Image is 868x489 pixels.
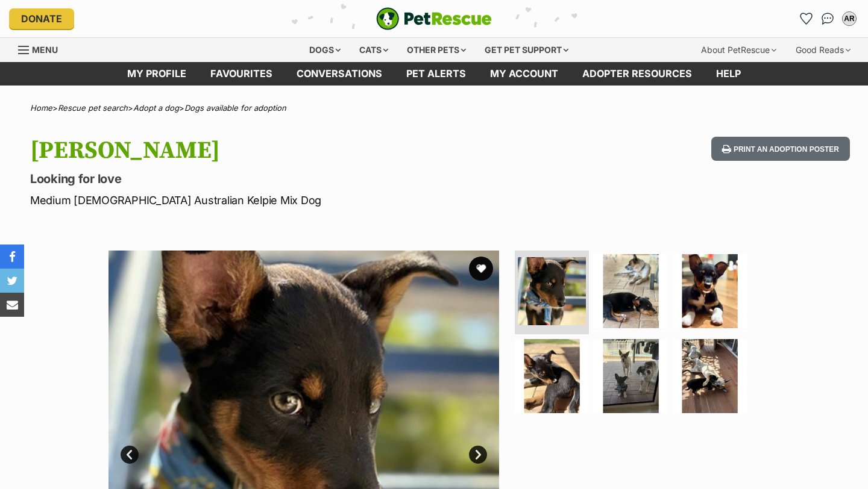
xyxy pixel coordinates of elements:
span: Menu [32,45,58,55]
img: Photo of Kristoff [594,339,668,413]
button: favourite [469,257,493,281]
button: My account [840,9,859,28]
div: Dogs [301,38,349,62]
img: Photo of Kristoff [673,254,747,328]
a: Favourites [198,62,285,86]
a: Favourites [796,9,816,28]
img: logo-e224e6f780fb5917bec1dbf3a21bbac754714ae5b6737aabdf751b685950b380.svg [376,7,492,30]
a: Conversations [818,9,837,28]
img: Photo of Kristoff [518,257,586,325]
a: Adopt a dog [133,103,179,113]
p: Looking for love [30,170,529,187]
a: Next [469,446,487,464]
div: Get pet support [476,38,577,62]
img: Photo of Kristoff [515,339,589,413]
a: Adopter resources [570,62,704,86]
p: Medium [DEMOGRAPHIC_DATA] Australian Kelpie Mix Dog [30,192,529,208]
a: Rescue pet search [58,103,128,113]
a: Menu [18,38,66,60]
a: Prev [121,446,139,464]
a: PetRescue [376,7,492,30]
ul: Account quick links [796,9,859,28]
button: Print an adoption poster [711,137,850,161]
a: Home [30,103,52,113]
div: Good Reads [787,38,859,62]
a: Donate [9,8,74,29]
div: About PetRescue [693,38,785,62]
img: Photo of Kristoff [594,254,668,328]
a: My profile [115,62,198,86]
a: Pet alerts [394,62,478,86]
a: Help [704,62,753,86]
a: conversations [285,62,394,86]
div: Cats [351,38,397,62]
h1: [PERSON_NAME] [30,137,529,164]
div: Other pets [398,38,474,62]
div: AR [843,13,855,25]
a: My account [478,62,570,86]
img: Photo of Kristoff [673,339,747,413]
img: chat-41dd97257d64d25036548639549fe6c8038ab92f7586957e7f3b1b290dea8141.svg [822,13,834,25]
a: Dogs available for adoption [184,103,286,113]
